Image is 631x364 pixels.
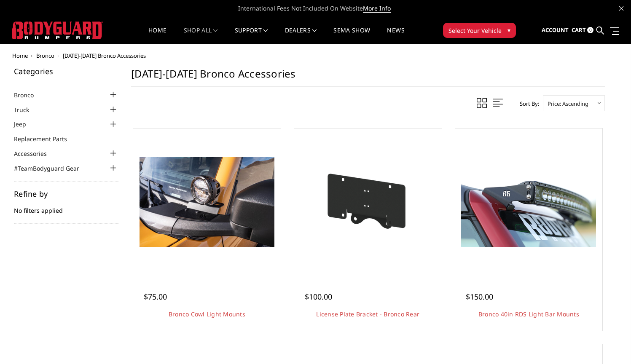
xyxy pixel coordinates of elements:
button: Select Your Vehicle [443,23,516,38]
a: Truck [14,105,40,114]
a: Dealers [285,27,317,44]
a: Account [542,19,569,42]
img: Mounting bracket included to relocate license plate to spare tire, just above rear camera [301,164,435,240]
a: Replacement Parts [14,134,78,143]
a: Support [235,27,268,44]
span: $100.00 [305,292,332,302]
a: Bronco 40in RDS Light Bar Mounts Bronco 40in RDS Light Bar Mounts [457,131,601,274]
img: Bronco 40in RDS Light Bar Mounts [461,157,596,247]
a: Jeep [14,120,37,128]
span: 0 [587,27,593,33]
img: Bronco Cowl Light Mounts [140,157,274,247]
a: Bronco [36,52,54,59]
label: Sort By: [515,97,539,110]
a: Cart 0 [572,19,593,42]
span: [DATE]-[DATE] Bronco Accessories [63,52,146,59]
a: Mounting bracket included to relocate license plate to spare tire, just above rear camera [296,131,440,274]
a: Bronco Cowl Light Mounts Bronco Cowl Light Mounts [135,131,279,274]
a: Bronco Cowl Light Mounts [169,310,245,318]
a: Bronco 40in RDS Light Bar Mounts [478,310,579,318]
a: SEMA Show [333,27,370,44]
a: More Info [363,4,391,13]
span: Select Your Vehicle [448,26,502,35]
div: No filters applied [14,190,118,224]
h5: Categories [14,67,118,75]
a: Accessories [14,149,57,158]
a: Home [12,52,28,59]
a: shop all [184,27,218,44]
span: Account [542,26,569,34]
span: Cart [572,26,586,34]
a: Bronco [14,91,44,99]
span: $75.00 [144,292,167,302]
h5: Refine by [14,190,118,198]
a: #TeamBodyguard Gear [14,164,90,173]
span: $150.00 [466,292,493,302]
span: ▾ [507,26,510,35]
a: News [387,27,404,44]
img: BODYGUARD BUMPERS [12,21,103,39]
h1: [DATE]-[DATE] Bronco Accessories [131,67,605,87]
a: Home [148,27,166,44]
a: License Plate Bracket - Bronco Rear [316,310,419,318]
